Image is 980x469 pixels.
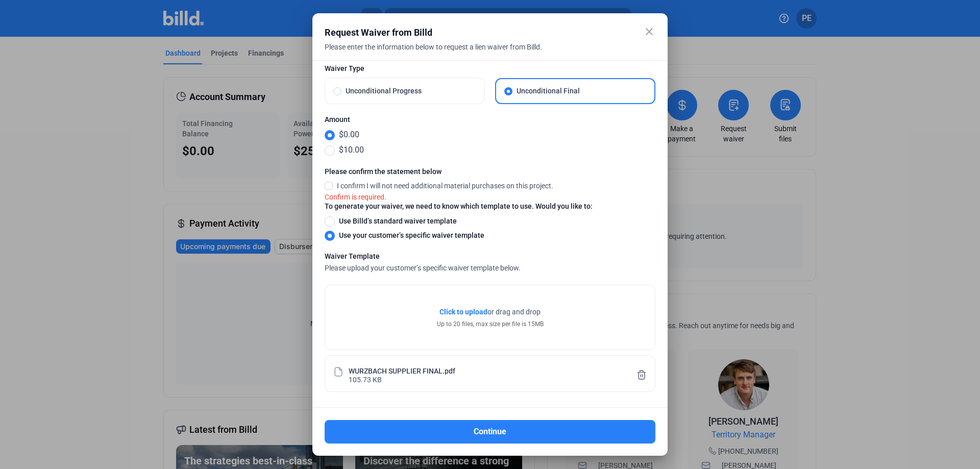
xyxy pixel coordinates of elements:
[325,420,655,443] button: Continue
[325,193,386,201] i: Confirm is required.
[335,216,457,226] span: Use Billd’s standard waiver template
[643,26,655,38] mat-icon: close
[325,264,521,272] span: Please upload your customer’s specific waiver template below.
[335,144,364,156] span: $10.00
[437,319,544,329] div: Up to 20 files, max size per file is 15MB
[325,42,630,64] div: Please enter the information below to request a lien waiver from Billd.
[341,86,476,96] span: Unconditional Progress
[349,366,455,375] div: WURZBACH SUPPLIER FINAL.pdf
[325,26,630,40] div: Request Waiver from Billd
[439,308,487,316] span: Click to upload
[325,251,655,264] div: Waiver Template
[512,86,646,96] span: Unconditional Final
[325,63,655,73] span: Waiver Type
[487,307,541,317] span: or drag and drop
[335,230,484,240] span: Use your customer’s specific waiver template
[325,201,655,215] label: To generate your waiver, we need to know which template to use. Would you like to:
[349,375,382,383] div: 105.73 KB
[325,166,553,177] mat-label: Please confirm the statement below
[337,181,553,191] span: I confirm I will not need additional material purchases on this project.
[325,114,655,129] label: Amount
[335,129,359,141] span: $0.00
